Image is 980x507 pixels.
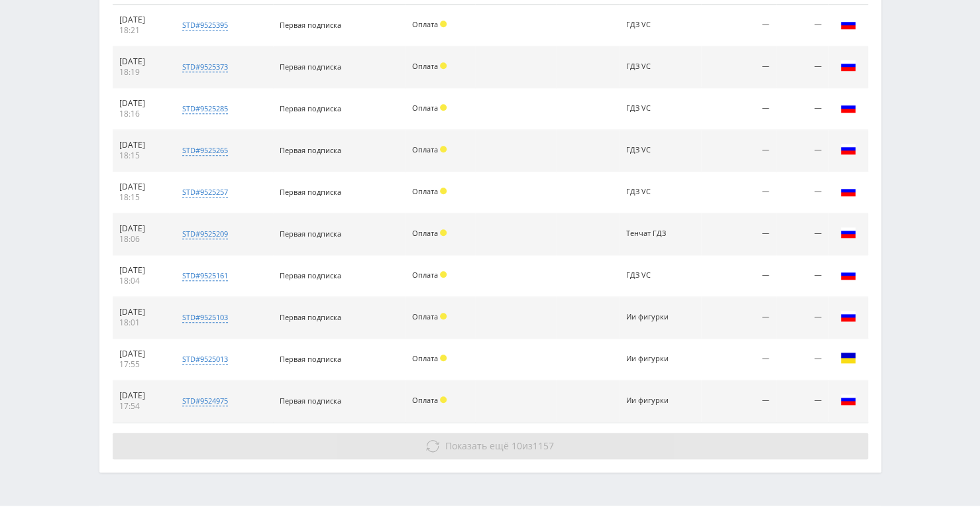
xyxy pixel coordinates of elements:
[119,390,163,401] div: [DATE]
[119,182,163,192] div: [DATE]
[280,354,341,364] span: Первая подписка
[626,188,686,196] div: ГДЗ VC
[280,187,341,197] span: Первая подписка
[412,395,438,405] span: Оплата
[626,229,686,238] div: Тенчат ГДЗ
[840,266,856,282] img: rus.png
[280,270,341,280] span: Первая подписка
[701,297,776,339] td: —
[119,349,163,359] div: [DATE]
[440,396,447,403] span: Холд
[412,186,438,196] span: Оплата
[776,172,828,213] td: —
[119,223,163,234] div: [DATE]
[182,103,228,114] div: std#9525285
[440,313,447,319] span: Холд
[182,187,228,197] div: std#9525257
[119,109,163,119] div: 18:16
[119,150,163,161] div: 18:15
[776,255,828,297] td: —
[626,396,686,405] div: Ии фигурки
[113,433,868,459] button: Показать ещё 10из1157
[412,103,438,113] span: Оплата
[280,229,341,239] span: Первая подписка
[182,62,228,72] div: std#9525373
[840,16,856,32] img: rus.png
[776,46,828,88] td: —
[119,98,163,109] div: [DATE]
[182,396,228,406] div: std#9524975
[626,62,686,71] div: ГДЗ VC
[119,317,163,328] div: 18:01
[280,396,341,406] span: Первая подписка
[412,353,438,363] span: Оплата
[840,58,856,74] img: rus.png
[626,271,686,280] div: ГДЗ VC
[280,20,341,30] span: Первая подписка
[701,255,776,297] td: —
[119,276,163,286] div: 18:04
[119,192,163,203] div: 18:15
[701,339,776,380] td: —
[701,172,776,213] td: —
[701,213,776,255] td: —
[840,141,856,157] img: rus.png
[626,104,686,113] div: ГДЗ VC
[440,62,447,69] span: Холд
[182,354,228,365] div: std#9525013
[119,401,163,412] div: 17:54
[280,62,341,72] span: Первая подписка
[440,104,447,111] span: Холд
[440,229,447,236] span: Холд
[119,15,163,25] div: [DATE]
[182,145,228,156] div: std#9525265
[440,188,447,194] span: Холд
[840,308,856,324] img: rus.png
[440,271,447,278] span: Холд
[445,439,509,452] span: Показать ещё
[701,380,776,422] td: —
[626,355,686,363] div: Ии фигурки
[182,270,228,281] div: std#9525161
[182,20,228,30] div: std#9525395
[445,439,554,452] span: из
[440,355,447,361] span: Холд
[412,61,438,71] span: Оплата
[533,439,554,452] span: 1157
[119,25,163,36] div: 18:21
[440,146,447,152] span: Холд
[840,392,856,408] img: rus.png
[776,297,828,339] td: —
[701,5,776,46] td: —
[119,359,163,370] div: 17:55
[412,144,438,154] span: Оплата
[840,99,856,115] img: rus.png
[776,213,828,255] td: —
[119,56,163,67] div: [DATE]
[776,339,828,380] td: —
[626,146,686,154] div: ГДЗ VC
[119,265,163,276] div: [DATE]
[440,21,447,27] span: Холд
[840,350,856,366] img: ukr.png
[412,228,438,238] span: Оплата
[280,312,341,322] span: Первая подписка
[776,130,828,172] td: —
[119,307,163,317] div: [DATE]
[701,46,776,88] td: —
[626,21,686,29] div: ГДЗ VC
[412,311,438,321] span: Оплата
[626,313,686,321] div: Ии фигурки
[119,67,163,78] div: 18:19
[701,88,776,130] td: —
[776,88,828,130] td: —
[182,229,228,239] div: std#9525209
[119,140,163,150] div: [DATE]
[701,130,776,172] td: —
[119,234,163,245] div: 18:06
[840,225,856,241] img: rus.png
[182,312,228,323] div: std#9525103
[280,145,341,155] span: Первая подписка
[412,19,438,29] span: Оплата
[512,439,522,452] span: 10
